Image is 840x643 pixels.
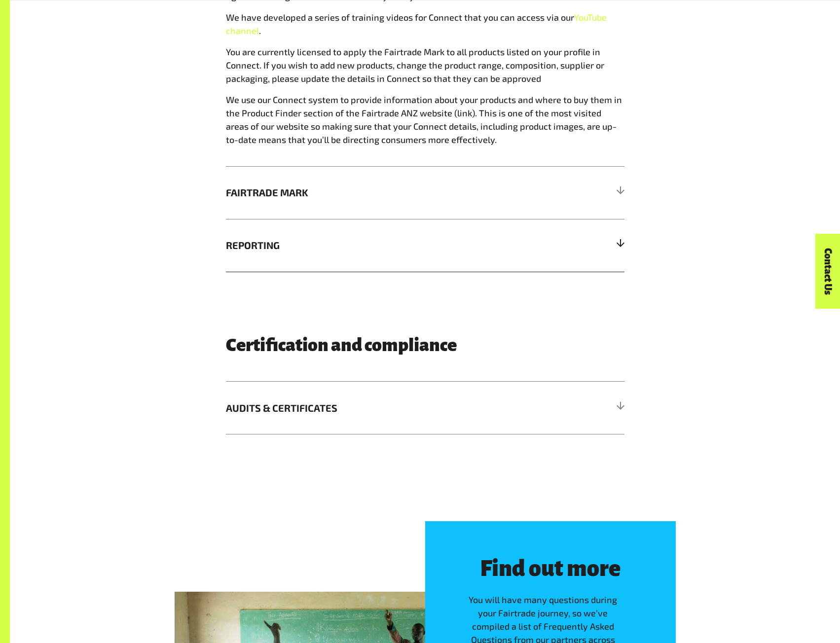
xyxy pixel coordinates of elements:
[226,238,525,252] span: REPORTING
[226,12,607,36] a: YouTube channel
[226,94,622,145] span: We use our Connect system to provide information about your products and where to buy them in the...
[226,400,525,415] span: AUDITS & CERTIFICATES
[226,335,624,355] h3: Certification and compliance
[226,12,607,36] span: We have developed a series of training videos for Connect that you can access via our
[226,185,525,200] span: FAIRTRADE MARK
[467,556,634,581] h3: Find out more
[226,46,604,84] span: You are currently licensed to apply the Fairtrade Mark to all products listed on your profile in ...
[259,25,261,36] span: .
